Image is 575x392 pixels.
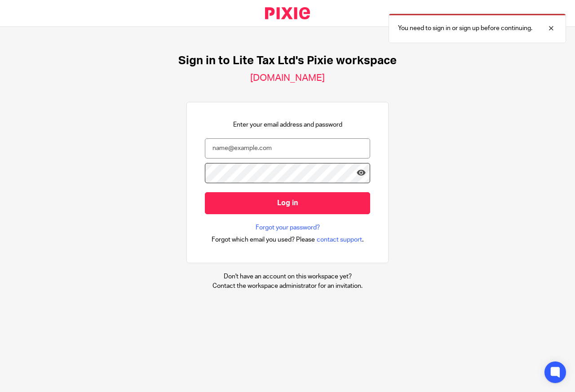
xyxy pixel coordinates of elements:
[233,120,342,129] p: Enter your email address and password
[212,235,315,244] span: Forgot which email you used? Please
[212,234,364,245] div: .
[256,223,320,232] a: Forgot your password?
[212,282,363,291] p: Contact the workspace administrator for an invitation.
[205,138,370,159] input: name@example.com
[250,72,325,84] h2: [DOMAIN_NAME]
[317,235,362,244] span: contact support
[212,272,363,281] p: Don't have an account on this workspace yet?
[178,54,397,68] h1: Sign in to Lite Tax Ltd's Pixie workspace
[205,192,370,214] input: Log in
[398,24,532,33] p: You need to sign in or sign up before continuing.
